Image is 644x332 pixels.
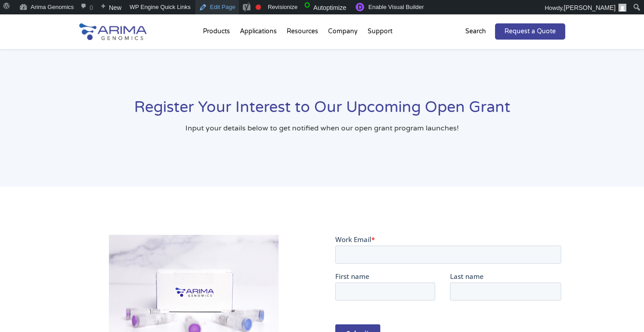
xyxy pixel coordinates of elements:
a: Request a Quote [495,23,565,40]
div: Focus keyphrase not set [256,4,261,10]
h1: Register Your Interest to Our Upcoming Open Grant [79,97,565,125]
iframe: Chat Widget [599,289,644,332]
span: [PERSON_NAME] [564,4,616,11]
h5: Input your details below to get notified when our open grant program launches! [79,125,565,139]
p: Search [465,26,486,37]
img: Arima-Genomics-logo [79,23,147,40]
